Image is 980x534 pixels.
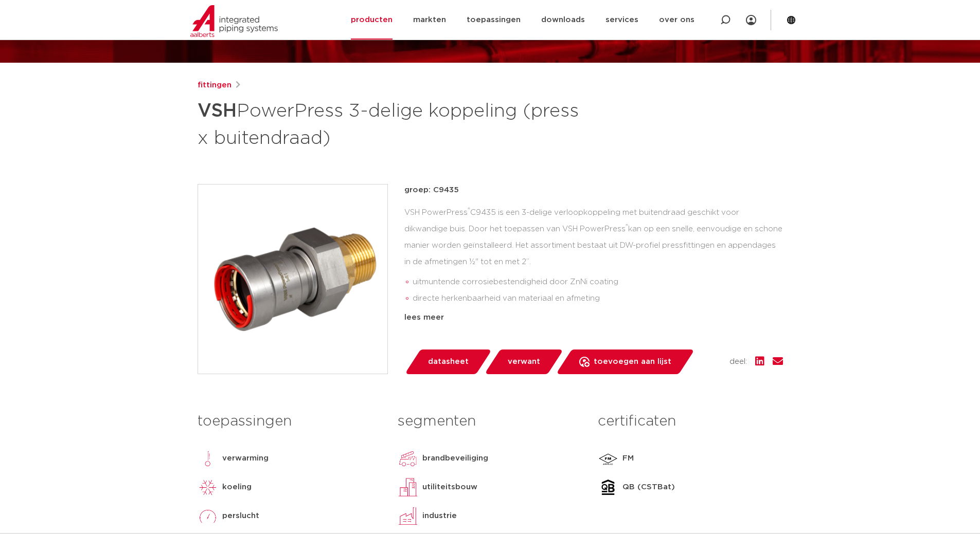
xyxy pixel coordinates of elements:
a: fittingen [198,79,231,91]
h3: toepassingen [198,411,382,432]
sup: ® [626,224,628,229]
span: verwant [508,354,540,370]
h3: certificaten [598,411,782,432]
a: verwant [484,349,563,374]
a: datasheet [404,349,492,374]
li: uitmuntende corrosiebestendigheid door ZnNi coating [413,274,783,290]
p: perslucht [222,510,259,522]
li: Visu-Control-ring en Leak Before Pressed-functie [413,307,783,323]
img: koeling [198,477,218,498]
p: utiliteitsbouw [422,481,477,493]
img: QB (CSTBat) [598,477,618,498]
strong: VSH [198,102,237,120]
img: industrie [398,506,418,526]
div: lees meer [404,311,783,324]
img: verwarming [198,448,218,469]
span: toevoegen aan lijst [594,354,671,370]
p: FM [622,452,634,465]
h1: PowerPress 3-delige koppeling (press x buitendraad) [198,96,584,151]
p: industrie [422,510,457,522]
img: Product Image for VSH PowerPress 3-delige koppeling (press x buitendraad) [198,185,387,374]
li: directe herkenbaarheid van materiaal en afmeting [413,290,783,307]
p: groep: C9435 [404,184,783,196]
p: verwarming [222,452,269,465]
p: koeling [222,481,252,493]
div: VSH PowerPress C9435 is een 3-delige verloopkoppeling met buitendraad geschikt voor dikwandige bu... [404,205,783,307]
sup: ® [468,207,470,213]
img: utiliteitsbouw [398,477,418,498]
p: QB (CSTBat) [622,481,675,493]
img: perslucht [198,506,218,526]
img: FM [598,448,618,469]
span: datasheet [428,354,469,370]
span: deel: [729,356,747,368]
img: brandbeveiliging [398,448,418,469]
h3: segmenten [398,411,582,432]
p: brandbeveiliging [422,452,488,465]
